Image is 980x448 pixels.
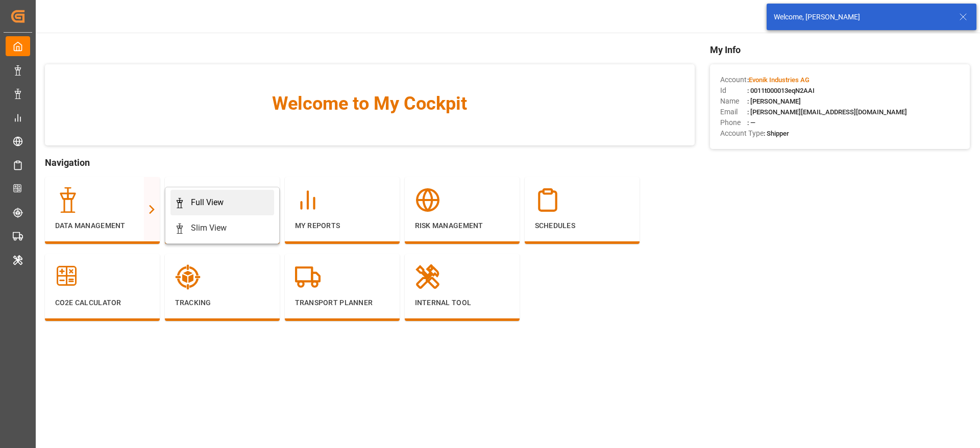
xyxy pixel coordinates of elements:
[747,119,755,127] span: : —
[720,96,747,107] span: Name
[720,117,747,128] span: Phone
[720,128,764,139] span: Account Type
[749,76,810,84] span: Evonik Industries AG
[710,43,970,57] span: My Info
[720,107,747,117] span: Email
[774,12,949,22] div: Welcome, [PERSON_NAME]
[415,220,509,231] p: Risk Management
[747,97,801,105] span: : [PERSON_NAME]
[764,130,789,137] span: : Shipper
[175,297,269,308] p: Tracking
[720,85,747,96] span: Id
[191,196,224,209] div: Full View
[191,222,227,234] div: Slim View
[295,220,389,231] p: My Reports
[720,74,747,85] span: Account
[415,297,509,308] p: Internal Tool
[65,90,674,117] span: Welcome to My Cockpit
[747,76,810,84] span: :
[170,190,274,215] a: Full View
[747,87,815,94] span: : 0011t000013eqN2AAI
[535,220,629,231] p: Schedules
[55,297,150,308] p: CO2e Calculator
[170,215,274,241] a: Slim View
[747,108,907,116] span: : [PERSON_NAME][EMAIL_ADDRESS][DOMAIN_NAME]
[295,297,389,308] p: Transport Planner
[45,156,695,169] span: Navigation
[55,220,150,231] p: Data Management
